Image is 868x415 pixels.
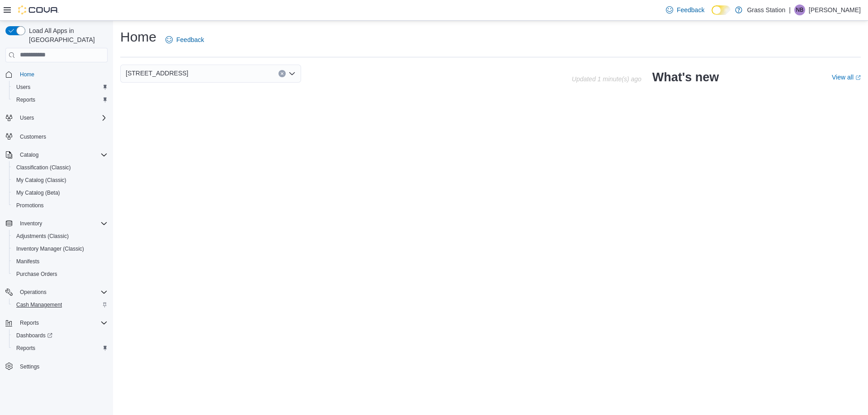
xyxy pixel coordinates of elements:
a: Cash Management [13,299,66,310]
span: Settings [16,361,108,372]
span: Inventory Manager (Classic) [13,243,108,254]
button: Home [2,68,111,81]
a: My Catalog (Classic) [13,175,70,186]
a: Purchase Orders [13,269,61,280]
span: Users [20,114,34,121]
button: Reports [16,317,42,328]
span: Operations [16,287,108,298]
button: Users [9,81,111,93]
a: Reports [13,343,39,354]
button: Catalog [16,149,42,160]
button: Promotions [9,199,111,212]
button: Operations [16,287,50,298]
button: My Catalog (Classic) [9,174,111,187]
span: Customers [16,131,108,142]
button: Inventory [16,218,46,229]
span: Purchase Orders [13,269,108,280]
p: Grass Station [747,5,785,15]
span: Home [20,71,34,78]
span: Promotions [13,200,108,211]
span: Adjustments (Classic) [13,231,108,242]
h2: What's new [652,70,719,84]
a: Feedback [162,31,208,49]
p: Updated 1 minute(s) ago [572,75,642,83]
button: Users [2,112,111,124]
a: Settings [16,361,43,372]
button: Settings [2,360,111,373]
button: Adjustments (Classic) [9,230,111,242]
span: Users [16,84,30,91]
a: Promotions [13,200,47,211]
img: Cova [18,5,59,14]
span: Reports [16,317,108,328]
span: Reports [20,319,39,326]
button: Open list of options [288,70,296,77]
a: Classification (Classic) [13,162,75,173]
span: My Catalog (Classic) [13,175,108,186]
button: My Catalog (Beta) [9,187,111,199]
p: [PERSON_NAME] [809,5,861,15]
span: Inventory [20,220,42,227]
button: Manifests [9,255,111,268]
span: Manifests [13,256,108,267]
span: Operations [20,289,47,296]
button: Reports [2,317,111,329]
span: Customers [20,133,46,140]
a: Customers [16,131,50,142]
span: Inventory [16,218,108,229]
span: Cash Management [13,299,108,310]
span: Catalog [20,151,38,159]
span: Inventory Manager (Classic) [16,245,84,252]
span: Manifests [16,258,39,265]
button: Reports [9,342,111,354]
div: Nick Brigante [794,5,805,15]
span: Settings [20,363,39,370]
a: View allExternal link [832,74,861,81]
nav: Complex example [5,64,108,396]
a: Dashboards [9,329,111,342]
span: My Catalog (Beta) [13,187,108,198]
span: Load All Apps in [GEOGRAPHIC_DATA] [25,26,108,44]
button: Classification (Classic) [9,161,111,174]
span: Feedback [176,35,204,44]
span: My Catalog (Beta) [16,189,60,196]
span: Classification (Classic) [13,162,108,173]
button: Inventory [2,217,111,230]
svg: External link [855,75,861,80]
input: Dark Mode [712,5,731,15]
button: Users [16,112,38,123]
span: Users [16,112,108,123]
span: Reports [16,345,35,352]
button: Customers [2,130,111,143]
button: Cash Management [9,298,111,311]
span: Promotions [16,202,44,209]
a: Home [16,69,38,80]
span: [STREET_ADDRESS] [126,68,188,79]
button: Catalog [2,149,111,161]
a: My Catalog (Beta) [13,187,64,198]
a: Adjustments (Classic) [13,231,72,242]
a: Reports [13,94,39,105]
span: Dashboards [16,332,52,339]
h1: Home [120,28,156,46]
span: Classification (Classic) [16,164,71,171]
span: Reports [13,343,108,354]
a: Manifests [13,256,43,267]
span: Feedback [677,5,704,14]
a: Dashboards [13,330,56,341]
span: Purchase Orders [16,270,57,278]
span: Cash Management [16,301,62,308]
p: | [789,5,791,15]
button: Reports [9,93,111,106]
span: Catalog [16,149,108,160]
span: My Catalog (Classic) [16,177,66,184]
span: Adjustments (Classic) [16,233,69,240]
span: Reports [13,94,108,105]
button: Purchase Orders [9,268,111,280]
a: Users [13,82,34,93]
button: Clear input [278,70,286,77]
span: Reports [16,96,35,103]
button: Inventory Manager (Classic) [9,242,111,255]
a: Inventory Manager (Classic) [13,243,88,254]
a: Feedback [662,1,708,19]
